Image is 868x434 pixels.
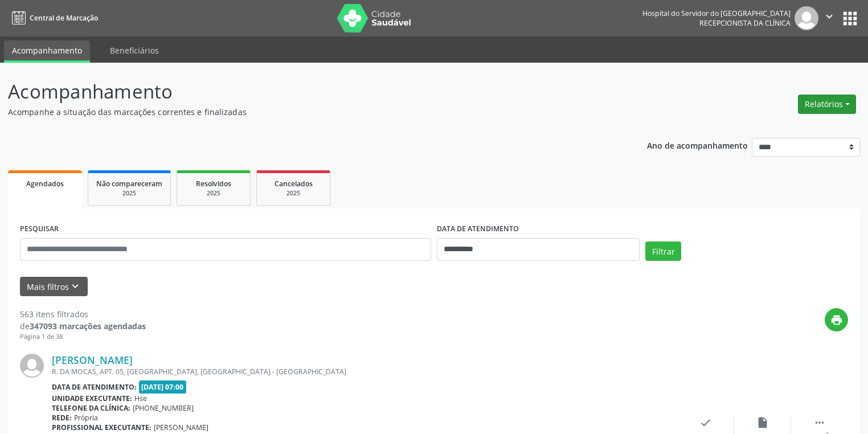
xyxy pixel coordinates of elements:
[102,40,167,60] a: Beneficiários
[437,220,519,238] label: DATA DE ATENDIMENTO
[52,382,137,392] b: Data de atendimento:
[96,179,162,189] span: Não compareceram
[52,403,130,413] b: Telefone da clínica:
[69,280,81,293] i: keyboard_arrow_down
[20,220,59,238] label: PESQUISAR
[185,189,242,198] div: 2025
[20,277,88,297] button: Mais filtroskeyboard_arrow_down
[265,189,322,198] div: 2025
[8,106,604,118] p: Acompanhe a situação das marcações correntes e finalizadas
[4,40,90,63] a: Acompanhamento
[30,321,146,331] strong: 347093 marcações agendadas
[133,403,194,413] span: [PHONE_NUMBER]
[818,6,840,30] button: 
[642,9,791,18] div: Hospital do Servidor do [GEOGRAPHIC_DATA]
[647,138,748,152] p: Ano de acompanhamento
[20,332,146,342] div: Página 1 de 38
[154,423,208,432] span: [PERSON_NAME]
[96,189,162,198] div: 2025
[30,13,98,23] span: Central de Marcação
[830,314,843,326] i: print
[699,18,791,28] span: Recepcionista da clínica
[813,416,826,429] i: 
[823,10,836,23] i: 
[52,423,152,432] b: Profissional executante:
[52,354,133,366] a: [PERSON_NAME]
[840,9,860,28] button: apps
[20,354,44,378] img: img
[645,241,681,261] button: Filtrar
[20,308,146,320] div: 563 itens filtrados
[8,77,604,106] p: Acompanhamento
[52,413,72,423] b: Rede:
[699,416,712,429] i: check
[74,413,98,423] span: Própria
[756,416,769,429] i: insert_drive_file
[798,95,856,114] button: Relatórios
[52,367,677,376] div: R. DA MOCAS, APT. 05, [GEOGRAPHIC_DATA], [GEOGRAPHIC_DATA] - [GEOGRAPHIC_DATA]
[52,394,132,403] b: Unidade executante:
[26,179,64,189] span: Agendados
[825,308,848,331] button: print
[196,179,231,189] span: Resolvidos
[134,394,147,403] span: Hse
[8,9,98,27] a: Central de Marcação
[795,6,818,30] img: img
[139,380,187,394] span: [DATE] 07:00
[275,179,313,189] span: Cancelados
[20,320,146,332] div: de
